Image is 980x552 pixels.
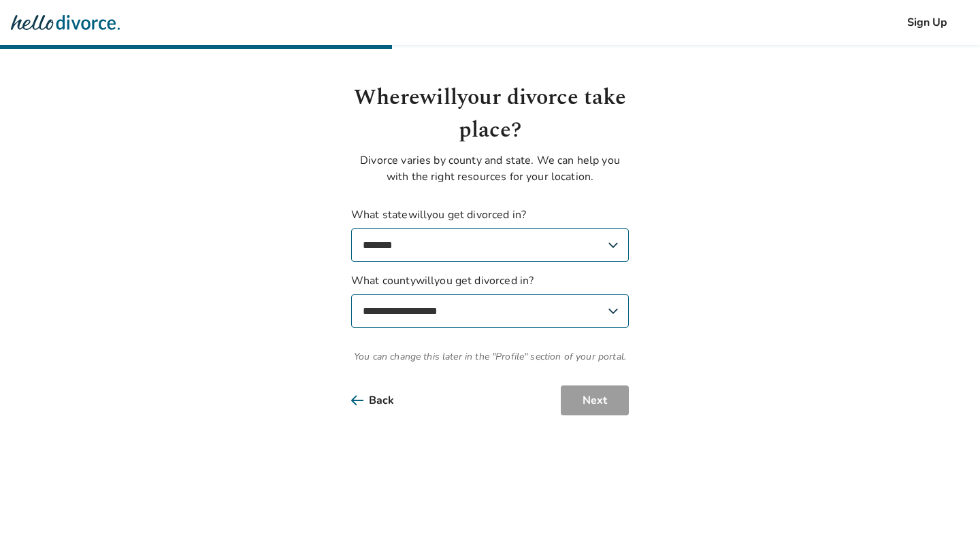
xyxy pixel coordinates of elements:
[561,385,629,415] button: Next
[912,487,980,552] iframe: Chat Widget
[885,7,969,37] button: Sign Up
[11,9,120,36] img: Hello Divorce Logo
[351,385,416,415] button: Back
[351,349,629,364] span: You can change this later in the "Profile" section of your portal.
[351,82,629,147] h1: Where will your divorce take place?
[351,152,629,185] p: Divorce varies by county and state. We can help you with the right resources for your location.
[351,294,629,328] select: What countywillyou get divorced in?
[351,228,629,262] select: What statewillyou get divorced in?
[351,273,629,328] label: What county will you get divorced in?
[351,207,629,262] label: What state will you get divorced in?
